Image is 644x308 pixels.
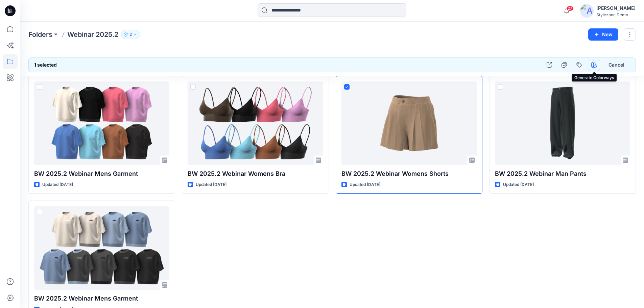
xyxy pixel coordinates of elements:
p: Updated [DATE] [503,181,534,188]
p: 2 [129,31,132,38]
button: New [588,28,618,41]
p: Webinar 2025.2 [67,30,118,39]
p: BW 2025.2 Webinar Man Pants [495,169,630,179]
span: 27 [566,6,574,11]
p: BW 2025.2 Webinar Womens Shorts [341,169,477,179]
p: BW 2025.2 Webinar Mens Garment [34,169,169,179]
p: Updated [DATE] [196,181,226,188]
div: Stylezone Demo [596,12,636,17]
button: Cancel [603,59,630,71]
p: Updated [DATE] [42,181,73,188]
p: BW 2025.2 Webinar Womens Bra [188,169,323,179]
div: [PERSON_NAME] [596,4,636,12]
p: BW 2025.2 Webinar Mens Garment [34,294,169,303]
h6: 1 selected [34,61,57,69]
img: avatar [580,4,594,18]
a: Folders [28,30,52,39]
p: Updated [DATE] [350,181,380,188]
button: 2 [121,30,140,39]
